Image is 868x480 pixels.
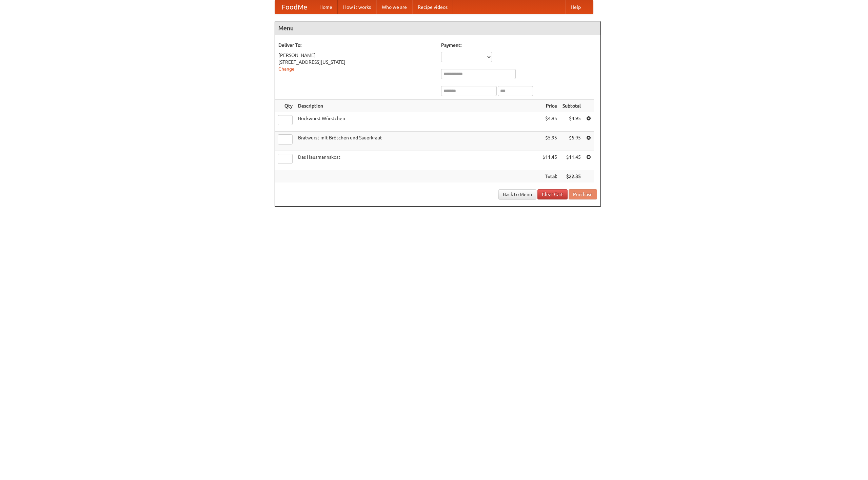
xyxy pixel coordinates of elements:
[569,189,597,199] button: Purchase
[278,42,434,49] h5: Deliver To:
[278,66,295,72] a: Change
[537,189,568,199] a: Clear Cart
[498,189,536,199] a: Back to Menu
[540,132,560,151] td: $5.95
[278,52,434,59] div: [PERSON_NAME]
[560,100,584,112] th: Subtotal
[295,132,540,151] td: Bratwurst mit Brötchen und Sauerkraut
[338,0,376,14] a: How it works
[314,0,338,14] a: Home
[565,0,586,14] a: Help
[275,100,295,112] th: Qty
[295,100,540,112] th: Description
[560,112,584,132] td: $4.95
[540,100,560,112] th: Price
[275,0,314,14] a: FoodMe
[441,42,597,49] h5: Payment:
[278,59,434,65] div: [STREET_ADDRESS][US_STATE]
[540,151,560,170] td: $11.45
[560,170,584,183] th: $22.35
[412,0,453,14] a: Recipe videos
[560,132,584,151] td: $5.95
[295,112,540,132] td: Bockwurst Würstchen
[295,151,540,170] td: Das Hausmannskost
[560,151,584,170] td: $11.45
[540,112,560,132] td: $4.95
[275,21,600,35] h4: Menu
[540,170,560,183] th: Total:
[376,0,412,14] a: Who we are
